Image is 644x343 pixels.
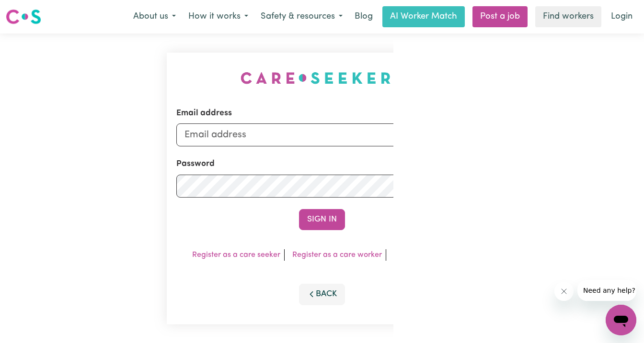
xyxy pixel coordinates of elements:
label: Password [176,158,215,170]
a: Forgot password [394,251,452,259]
a: Blog [349,6,379,27]
button: About us [127,7,182,27]
input: Email address [176,123,468,146]
button: Back [299,284,345,305]
a: Post a job [472,6,528,27]
img: Careseekers logo [6,8,41,25]
a: AI Worker Match [382,6,465,27]
a: Careseekers logo [6,6,41,28]
iframe: Button to launch messaging window [606,305,636,335]
button: How it works [182,7,254,27]
iframe: Message from company [577,280,636,301]
button: Safety & resources [254,7,349,27]
a: Find workers [535,6,601,27]
label: Email address [176,107,232,120]
a: Register as a care seeker [192,251,280,259]
iframe: Close message [554,282,574,301]
a: Login [605,6,638,27]
button: Sign In [299,209,345,230]
a: Register as a care worker [292,251,382,259]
